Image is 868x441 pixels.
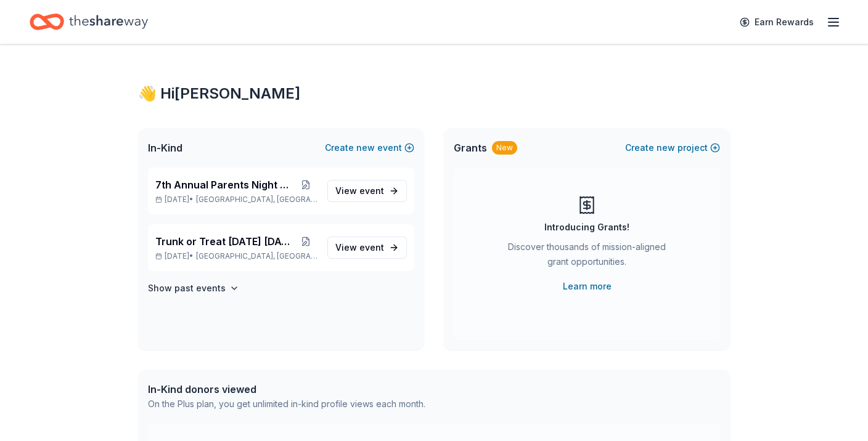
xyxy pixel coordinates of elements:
span: new [657,140,675,155]
div: Discover thousands of mission-aligned grant opportunities. [503,240,671,274]
a: View event [327,180,407,202]
button: Createnewproject [625,140,720,155]
span: [GEOGRAPHIC_DATA], [GEOGRAPHIC_DATA] [196,251,317,261]
a: Earn Rewards [732,11,821,33]
p: [DATE] • [155,251,317,261]
a: View event [327,237,407,259]
span: View [335,240,384,255]
div: Introducing Grants! [544,220,629,235]
span: View [335,184,384,198]
span: [GEOGRAPHIC_DATA], [GEOGRAPHIC_DATA] [196,195,317,204]
h4: Show past events [148,281,226,296]
span: In-Kind [148,140,182,155]
a: Learn more [563,279,612,294]
span: Grants [454,140,487,155]
div: New [492,141,517,155]
div: In-Kind donors viewed [148,382,425,397]
button: Show past events [148,281,239,296]
div: On the Plus plan, you get unlimited in-kind profile views each month. [148,397,425,411]
span: new [356,140,375,155]
span: 7th Annual Parents Night Out [155,177,293,192]
span: event [359,242,384,253]
a: Home [30,7,148,36]
span: event [359,185,384,196]
span: Trunk or Treat [DATE] [DATE] [155,234,293,249]
p: [DATE] • [155,195,317,204]
div: 👋 Hi [PERSON_NAME] [138,84,730,103]
button: Createnewevent [325,140,414,155]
